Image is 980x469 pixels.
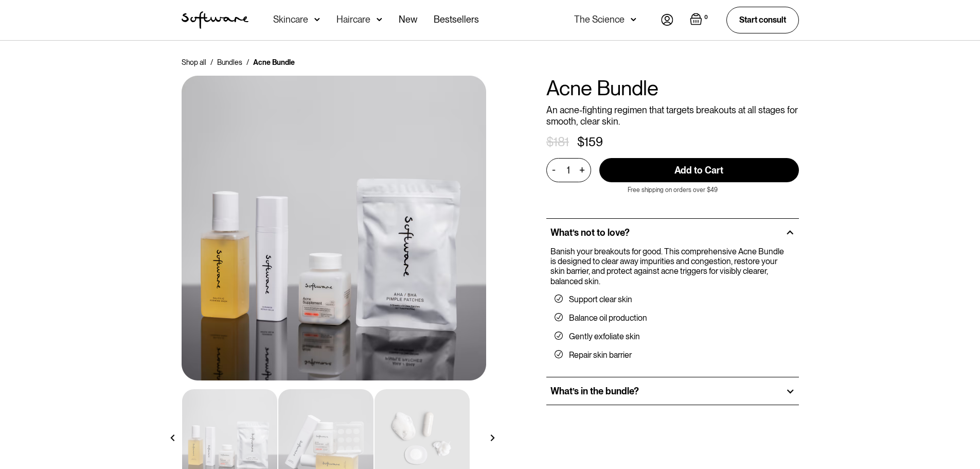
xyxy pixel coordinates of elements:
div: $ [577,135,584,150]
div: + [577,164,588,176]
div: Skincare [273,14,308,25]
div: - [552,164,559,176]
div: / [210,57,213,67]
div: Haircare [336,14,370,25]
li: Repair skin barrier [555,350,791,360]
div: $ [546,135,554,150]
div: 0 [702,13,710,22]
img: Software Logo [182,11,248,29]
div: / [246,57,249,67]
img: arrow down [314,14,320,25]
input: Add to Cart [599,158,799,182]
a: Shop all [182,57,206,67]
li: Gently exfoliate skin [555,332,791,342]
div: 181 [554,135,569,150]
p: Banish your breakouts for good. This comprehensive Acne Bundle is designed to clear away impuriti... [550,247,791,286]
h2: What’s in the bundle? [550,386,639,397]
h1: Acne Bundle [546,76,799,100]
img: arrow right [489,435,496,441]
div: 159 [584,135,603,150]
img: arrow down [377,14,382,25]
li: Balance oil production [555,313,791,323]
p: Free shipping on orders over $49 [628,186,718,194]
a: Open cart [690,13,710,27]
div: Acne Bundle [253,57,295,67]
div: The Science [574,14,625,25]
a: Start consult [726,7,799,33]
img: arrow down [631,14,636,25]
img: arrow left [169,435,176,441]
p: An acne-fighting regimen that targets breakouts at all stages for smooth, clear skin. [546,105,799,127]
a: Bundles [217,57,242,67]
li: Support clear skin [555,294,791,305]
h2: What’s not to love? [550,227,630,238]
